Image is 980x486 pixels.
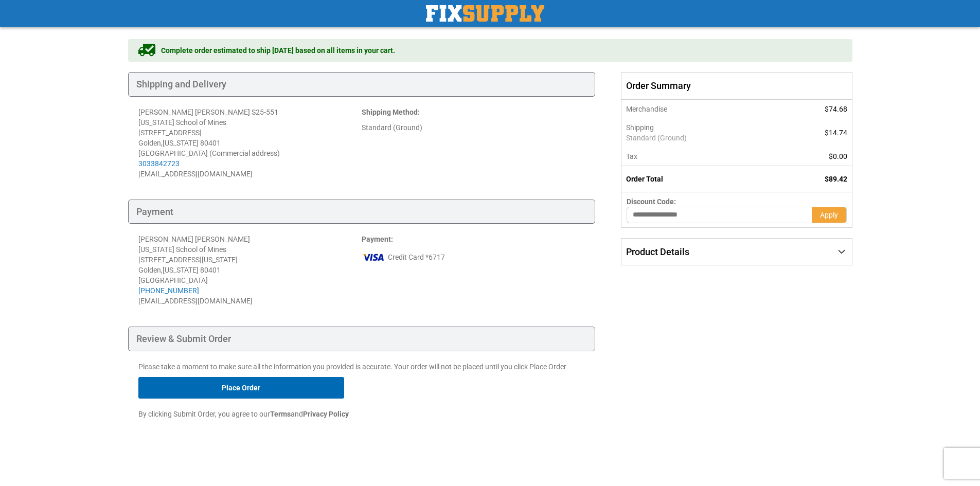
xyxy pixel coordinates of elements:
[128,200,596,224] div: Payment
[138,159,180,168] a: 3033842723
[626,133,774,143] span: Standard (Ground)
[362,235,391,243] span: Payment
[627,197,676,206] span: Discount Code:
[138,377,344,399] button: Place Order
[128,72,596,97] div: Shipping and Delivery
[426,5,544,22] a: store logo
[138,297,253,305] span: [EMAIL_ADDRESS][DOMAIN_NAME]
[138,107,362,179] address: [PERSON_NAME] [PERSON_NAME] S25-551 [US_STATE] School of Mines [STREET_ADDRESS] Golden , 80401 [G...
[426,5,544,22] img: Fix Industrial Supply
[621,147,779,166] th: Tax
[303,410,349,418] strong: Privacy Policy
[161,45,395,56] span: Complete order estimated to ship [DATE] based on all items in your cart.
[825,175,847,183] span: $89.42
[362,235,393,243] strong: :
[626,175,663,183] strong: Order Total
[163,266,199,274] span: [US_STATE]
[362,122,585,133] div: Standard (Ground)
[626,246,689,257] span: Product Details
[163,139,199,147] span: [US_STATE]
[138,409,585,419] p: By clicking Submit Order, you agree to our and
[362,108,418,116] span: Shipping Method
[812,207,847,223] button: Apply
[362,249,585,265] div: Credit Card *6717
[270,410,291,418] strong: Terms
[362,249,385,265] img: vi.png
[621,72,852,100] span: Order Summary
[825,129,847,137] span: $14.74
[820,211,838,219] span: Apply
[138,362,585,372] p: Please take a moment to make sure all the information you provided is accurate. Your order will n...
[825,105,847,113] span: $74.68
[128,327,596,351] div: Review & Submit Order
[138,234,362,296] div: [PERSON_NAME] [PERSON_NAME] [US_STATE] School of Mines [STREET_ADDRESS][US_STATE] Golden , 80401 ...
[138,286,199,295] a: [PHONE_NUMBER]
[362,108,420,116] strong: :
[621,100,779,118] th: Merchandise
[626,123,654,132] span: Shipping
[829,152,847,160] span: $0.00
[138,170,253,178] span: [EMAIL_ADDRESS][DOMAIN_NAME]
